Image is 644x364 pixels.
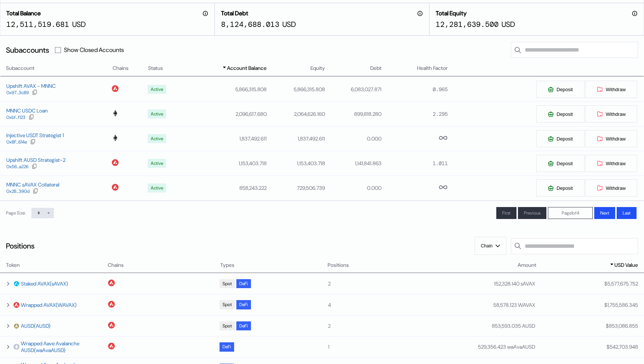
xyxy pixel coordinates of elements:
div: Spot [223,323,232,328]
div: Spot [223,281,232,286]
td: 899,818.280 [325,102,382,126]
div: 0x8F...614e [6,139,27,145]
div: DeFi [239,302,248,307]
div: Injective USDT Strategist 1 [6,132,64,139]
button: Previous [518,207,546,219]
a: Wrapped AVAX(WAVAX) [21,302,77,308]
img: savax_blue.png [13,281,19,287]
div: 12,281,639.500 [436,19,499,29]
div: $ 542,703.948 [607,343,638,350]
span: Types [220,261,234,269]
img: chain logo [112,159,119,166]
button: Withdraw [585,179,638,197]
span: Last [623,210,631,216]
div: USD [502,19,515,29]
button: Deposit [536,179,585,197]
button: Deposit [536,105,585,123]
span: Status [148,64,163,72]
span: Deposit [556,87,573,92]
button: Next [594,207,615,219]
button: Deposit [536,130,585,148]
img: wrapped-avax.png [13,302,19,308]
span: Deposit [556,136,573,142]
span: Withdraw [606,111,626,117]
label: Show Closed Accounts [64,46,124,54]
div: Upshift AVAX - MNNC [6,83,56,89]
span: Withdraw [606,185,626,191]
span: Deposit [556,161,573,166]
img: chain logo [108,301,115,308]
div: USD [72,19,86,29]
div: 529,356.423 waAvaAUSD [478,343,535,350]
button: Withdraw [585,154,638,172]
img: chain logo [108,280,115,286]
div: Spot [223,302,232,307]
div: Active [151,111,163,117]
div: 0x97...3c89 [6,90,29,95]
td: 1,153,403.718 [185,151,267,176]
div: Active [151,161,163,166]
button: First [496,207,516,219]
span: Health Factor [417,64,448,72]
h2: Total Balance [6,9,41,17]
td: 5,866,315.808 [185,77,267,102]
div: MNNC sAVAX Collateral [6,181,59,188]
div: Upshift AUSD Strategist-2 [6,157,65,163]
td: 1,153,403.718 [267,151,325,176]
span: Deposit [556,111,573,117]
div: 152,328.140 sAVAX [494,280,535,287]
div: DeFi [239,281,248,286]
span: Debt [370,64,381,72]
button: Deposit [536,154,585,172]
span: USD Value [614,261,638,269]
span: Equity [310,64,325,72]
h2: Total Debt [221,9,248,17]
button: Last [617,207,637,219]
td: 0.965 [382,77,448,102]
h2: Total Equity [436,9,467,17]
button: Withdraw [585,105,638,123]
div: $ 853,086.855 [606,323,638,329]
span: Previous [524,210,540,216]
span: Chains [113,64,129,72]
td: 0.000 [325,126,382,151]
td: 2,096,617.680 [185,102,267,126]
img: chain logo [108,343,115,349]
td: 5,866,315.808 [267,77,325,102]
div: MNNC USDC Loan [6,107,47,114]
div: 2 [328,280,426,287]
a: Staked AVAX(sAVAX) [21,280,68,287]
span: Withdraw [606,161,626,166]
span: Subaccount [6,64,34,72]
span: Account Balance [227,64,267,72]
span: Chains [108,261,124,269]
div: 1 [328,343,426,350]
span: Page 1 of 4 [562,210,579,216]
span: Chain [481,243,493,249]
div: 2 [328,323,426,329]
div: Positions [6,241,34,251]
img: Circle_Agora_White_on_Olive_1080px.png [13,323,19,329]
td: 1,837,492.611 [267,126,325,151]
td: 1,141,841.863 [325,151,382,176]
img: chain logo [112,110,119,117]
span: Token [6,261,20,269]
button: Withdraw [585,80,638,98]
td: 2,064,626.160 [267,102,325,126]
span: Withdraw [606,87,626,92]
div: 58,578.123 WAVAX [493,302,535,308]
img: empty-token.png [13,344,19,350]
button: Chain [475,237,506,255]
div: 0x2B...390d [6,189,30,194]
td: 729,506.739 [267,176,325,200]
div: 853,593.035 AUSD [492,323,535,329]
img: chain logo [112,135,119,141]
img: chain logo [112,85,119,92]
td: 858,243.222 [185,176,267,200]
a: Wrapped Aave Avalanche AUSD(waAvaAUSD) [21,340,100,354]
div: 4 [328,302,426,308]
div: 0x56...a226 [6,164,28,169]
div: $ 1,755,586.345 [604,302,638,308]
span: Withdraw [606,136,626,142]
button: Deposit [536,80,585,98]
